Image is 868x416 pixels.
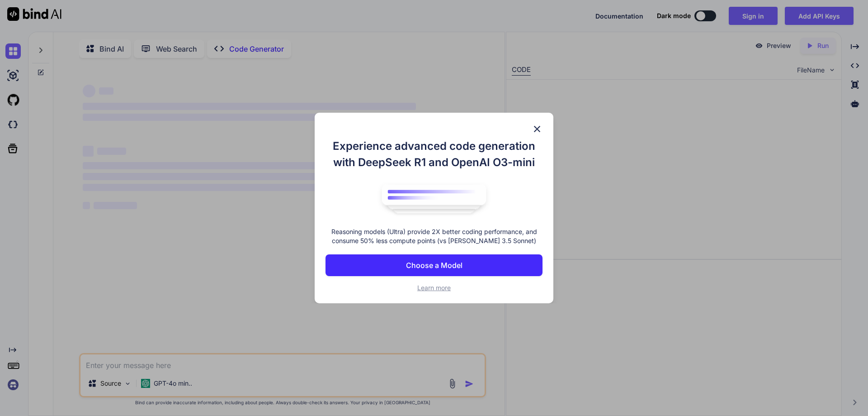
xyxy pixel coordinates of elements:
[325,227,542,245] p: Reasoning models (Ultra) provide 2X better coding performance, and consume 50% less compute point...
[417,284,451,292] span: Learn more
[325,138,542,171] h1: Experience advanced code generation with DeepSeek R1 and OpenAI O3-mini
[532,124,542,134] img: close
[375,180,493,219] img: bind logo
[406,260,462,271] p: Choose a Model
[325,254,542,276] button: Choose a Model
